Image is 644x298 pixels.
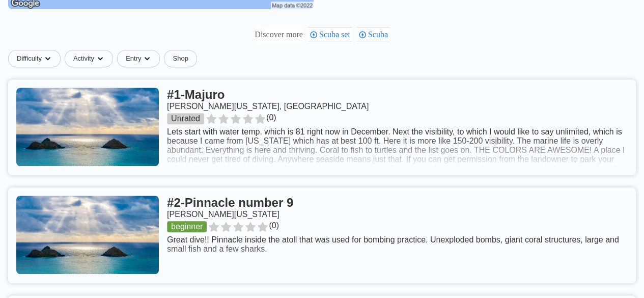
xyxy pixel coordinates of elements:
[17,55,42,63] span: Difficulty
[8,50,65,67] button: Difficultydropdown caret
[368,30,391,39] span: Scuba
[44,55,52,63] img: dropdown caret
[308,27,352,41] div: Scuba set
[319,30,353,39] span: Scuba set
[126,55,141,63] span: Entry
[164,50,197,67] a: Shop
[357,27,389,41] div: Scuba
[73,55,94,63] span: Activity
[143,55,151,63] img: dropdown caret
[117,50,164,67] button: Entrydropdown caret
[65,50,117,67] button: Activitydropdown caret
[255,28,303,42] div: These are topics related to the article that might interest you
[96,55,104,63] img: dropdown caret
